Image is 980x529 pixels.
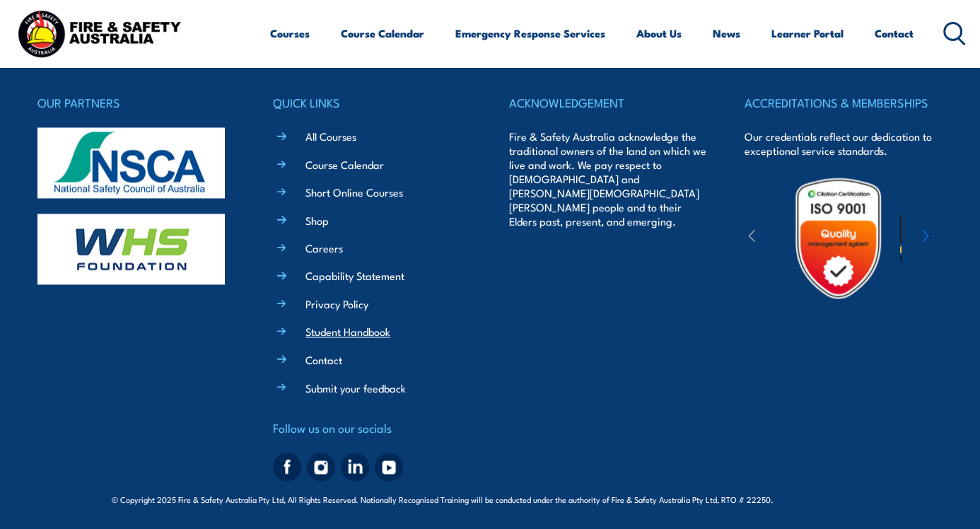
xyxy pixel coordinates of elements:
[509,129,707,228] p: Fire & Safety Australia acknowledge the traditional owners of the land on which we live and work....
[305,213,329,228] a: Shop
[37,127,225,198] img: nsca-logo-footer
[341,16,424,50] a: Course Calendar
[305,324,390,339] a: Student Handbook
[745,129,943,158] p: Our credentials reflect our dedication to exceptional service standards.
[305,240,343,255] a: Careers
[305,296,368,311] a: Privacy Policy
[37,214,225,284] img: whs-logo-footer
[455,16,605,50] a: Emergency Response Services
[305,352,342,367] a: Contact
[776,176,900,300] img: Untitled design (19)
[771,16,844,50] a: Learner Portal
[305,185,403,199] a: Short Online Courses
[636,16,682,50] a: About Us
[875,16,914,50] a: Contact
[819,491,869,505] a: KND Digital
[713,16,740,50] a: News
[270,16,310,50] a: Courses
[273,417,471,437] h4: Follow us on our socials
[273,93,471,112] h4: QUICK LINKS
[305,129,356,144] a: All Courses
[305,157,384,172] a: Course Calendar
[37,93,235,112] h4: OUR PARTNERS
[305,268,404,283] a: Capability Statement
[790,493,869,504] span: Site:
[745,93,943,112] h4: ACCREDITATIONS & MEMBERSHIPS
[112,492,869,505] span: © Copyright 2025 Fire & Safety Australia Pty Ltd, All Rights Reserved. Nationally Recognised Trai...
[305,380,406,395] a: Submit your feedback
[509,93,707,112] h4: ACKNOWLEDGEMENT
